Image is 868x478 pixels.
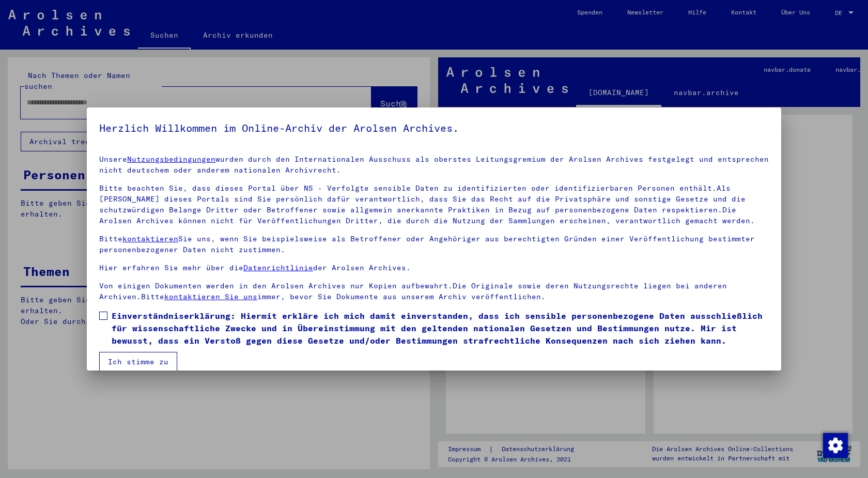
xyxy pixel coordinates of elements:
p: Bitte beachten Sie, dass dieses Portal über NS - Verfolgte sensible Daten zu identifizierten oder... [99,183,769,226]
h5: Herzlich Willkommen im Online-Archiv der Arolsen Archives. [99,120,769,136]
a: Datenrichtlinie [243,263,313,272]
a: kontaktieren [122,234,178,243]
span: Einverständniserklärung: Hiermit erkläre ich mich damit einverstanden, dass ich sensible personen... [112,310,769,347]
button: Ich stimme zu [99,352,177,372]
div: Zustimmung ändern [823,433,847,457]
a: Nutzungsbedingungen [127,155,215,164]
a: kontaktieren Sie uns [164,292,257,301]
p: Von einigen Dokumenten werden in den Arolsen Archives nur Kopien aufbewahrt.Die Originale sowie d... [99,281,769,302]
p: Bitte Sie uns, wenn Sie beispielsweise als Betroffener oder Angehöriger aus berechtigten Gründen ... [99,234,769,255]
p: Unsere wurden durch den Internationalen Ausschuss als oberstes Leitungsgremium der Arolsen Archiv... [99,154,769,176]
img: Zustimmung ändern [823,433,848,458]
p: Hier erfahren Sie mehr über die der Arolsen Archives. [99,263,769,273]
